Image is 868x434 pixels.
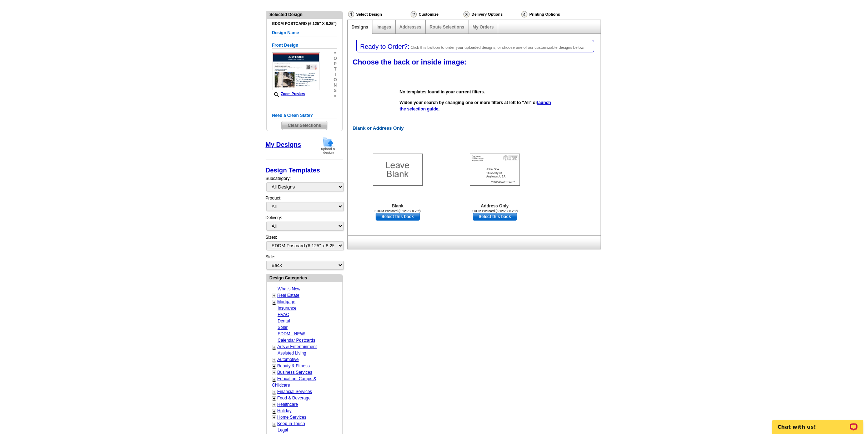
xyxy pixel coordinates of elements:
a: Keep-in-Touch [277,421,305,426]
div: Design Categories [267,274,342,281]
span: p [333,61,337,67]
a: Solar [278,325,288,330]
a: Financial Services [277,389,312,394]
a: Home Services [277,415,306,420]
a: + [273,363,276,369]
a: EDDM - NEW! [278,331,305,336]
h2: Blank or Address Only [349,125,602,131]
span: Ready to Order?: [360,43,410,50]
img: Select Design [348,11,354,17]
a: HVAC [278,312,289,317]
img: Delivery Options [463,11,470,17]
a: + [273,421,276,427]
a: + [273,402,276,408]
div: Printing Options [521,11,584,18]
a: Assisted Living [278,351,306,356]
iframe: LiveChat chat widget [768,412,868,434]
a: Arts & Entertainment [277,344,317,349]
a: Dental [278,319,290,324]
span: Clear Selections [282,121,327,130]
a: What's New [278,286,301,291]
a: Images [376,25,391,30]
a: launch the selection guide [400,100,551,112]
a: Holiday [277,408,292,413]
div: Sizes: [266,234,343,254]
a: + [273,357,276,363]
div: Delivery: [266,215,343,234]
img: Addresses Only [470,154,520,186]
div: Delivery Options [463,11,521,18]
h5: Need a Clean Slate? [272,112,337,119]
a: Calendar Postcards [278,338,315,343]
div: Select Design [347,11,410,20]
a: + [273,415,276,420]
h5: Design Name [272,30,337,36]
a: Real Estate [277,293,300,298]
span: » [333,51,337,56]
a: + [273,299,276,305]
a: Insurance [278,306,297,311]
img: Blank Template [373,154,423,186]
a: Legal [278,428,288,433]
b: Address Only [481,203,508,208]
div: Selected Design [267,11,342,18]
span: o [333,56,337,61]
a: + [273,344,276,350]
span: o [333,77,337,83]
div: Product: [266,195,343,215]
a: Business Services [277,370,312,375]
span: i [333,72,337,77]
a: + [273,376,276,382]
div: EDDM Postcard (6.125" x 8.25") [358,209,437,213]
img: upload-design [319,136,337,155]
a: + [273,396,276,401]
a: Education, Camps & Childcare [272,376,316,388]
span: n [333,83,337,88]
a: Route Selections [430,25,464,30]
a: Food & Beverage [277,396,311,401]
a: Designs [352,25,368,30]
img: small-thumb.jpg [272,52,320,90]
a: Design Templates [266,167,320,174]
div: Subcategory: [266,175,343,195]
h4: EDDM Postcard (6.125" x 8.25") [272,21,337,26]
span: Choose the back or inside image: [353,58,467,66]
a: Addresses [400,25,421,30]
a: Zoom Preview [272,92,305,96]
div: Side: [266,254,343,270]
span: t [333,67,337,72]
img: Printing Options & Summary [521,11,527,17]
div: EDDM Postcard (6.125" x 8.25") [456,209,534,213]
a: + [273,293,276,299]
a: use this design [376,213,420,221]
div: Customize [410,11,463,18]
a: Mortgage [277,299,296,304]
a: Healthcare [277,402,298,407]
a: My Designs [266,141,301,148]
a: use this design [473,213,517,221]
a: + [273,408,276,414]
p: Widen your search by changing one or more filters at left to "All" or . [400,99,551,112]
span: » [333,93,337,99]
b: Blank [392,203,403,208]
a: + [273,370,276,376]
a: Automotive [277,357,299,362]
p: No templates found in your current filters. [400,89,551,95]
a: + [273,389,276,395]
h5: Front Design [272,42,337,49]
a: Beauty & Fitness [277,363,310,368]
span: s [333,88,337,93]
span: Click this balloon to order your uploaded designs, or choose one of our customizable designs below. [411,45,584,50]
a: My Orders [472,25,493,30]
img: Customize [411,11,417,17]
